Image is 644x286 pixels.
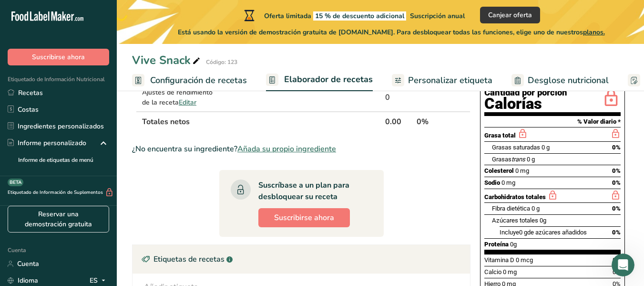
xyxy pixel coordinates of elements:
[19,68,164,84] font: [PERSON_NAME] 👋
[274,212,334,223] font: Suscribirse ahora
[410,11,465,21] font: Suscripción anual
[258,208,350,227] button: Suscribirse ahora
[140,161,160,169] font: Ahora
[22,152,34,163] img: Avatar de Rachelle
[488,11,532,20] font: Canjear oferta
[25,210,92,229] font: Reservar una demostración gratuita
[153,254,225,265] font: Etiquetas de recetas
[153,222,180,229] font: Noticias
[519,229,527,236] font: 0 g
[408,74,492,86] font: Personalizar etiqueta
[10,179,21,186] font: BETA
[18,105,39,114] font: Costas
[8,189,103,196] font: Etiquetado de Información de Suplementos
[492,156,511,163] font: Grasas
[206,58,237,66] font: Código: 123
[484,95,542,113] font: Calorías
[264,11,311,21] font: Oferta limitada
[532,205,540,212] font: 0 g
[480,7,540,23] button: Canjear oferta
[484,268,501,275] font: Calcio
[510,241,517,248] font: 0g
[392,70,492,91] a: Personalizar etiqueta
[143,198,191,236] button: Noticias
[511,156,525,163] font: trans
[237,144,336,154] font: Añada su propio ingrediente
[503,268,517,275] font: 0 mg
[20,138,84,145] font: Mensaje reciente
[385,92,390,103] font: 0
[577,118,621,125] font: % Valor diario *
[18,156,93,164] font: Informe de etiquetas de menú
[266,69,373,92] a: Elaborador de recetas
[484,193,546,201] font: Carbohidratos totales
[484,132,516,139] font: Grasa total
[484,179,500,186] font: Sodio
[612,167,621,174] font: 0%
[417,117,429,127] font: 0%
[527,156,535,163] font: 0 g
[113,15,133,34] img: Imagen de perfil de Rana
[56,222,87,229] font: Mensajes
[484,87,567,98] font: Cantidad por porción
[17,259,39,268] font: Cuenta
[492,144,540,151] font: Grasas saturadas
[48,198,95,236] button: Mensajes
[492,205,530,212] font: Fibra dietética
[511,70,609,91] a: Desglose nutricional
[40,151,454,159] font: Las respuestas te llegarán aquí y por correo electrónico: ✉️ [EMAIL_ADDRESS][DOMAIN_NAME] El equi...
[19,21,94,31] img: logo
[612,179,621,186] font: 0%
[18,88,43,97] font: Recetas
[500,229,519,236] font: Incluye
[132,144,237,154] font: ¿No encuentra su ingrediente?
[14,222,34,229] font: Inicio
[18,159,30,171] img: Avatar de Reem
[136,161,140,169] font: •
[40,161,187,169] font: Fabricante de etiquetas para alimentos, Inc.
[8,206,109,233] a: Reservar una demostración gratuita
[583,28,605,37] font: planos.
[26,159,38,171] img: Avatar de Rana
[258,180,349,202] font: Suscríbase a un plan para desbloquear su receta
[178,28,583,37] font: Está usando la versión de demostración gratuita de [DOMAIN_NAME]. Para desbloquear todas las func...
[528,74,609,86] font: Desglose nutricional
[484,256,514,264] font: Vitamina D
[284,74,373,85] font: Elaborador de recetas
[8,49,109,65] button: Suscribirse ahora
[132,53,191,68] font: Vive Snack
[612,205,621,212] font: 0%
[90,276,98,285] font: ES
[32,53,85,62] font: Suscribirse ahora
[18,122,104,131] font: Ingredientes personalizados
[19,84,142,116] font: ¿Cómo podemos ayudarte?
[132,70,247,91] a: Configuración de recetas
[612,144,621,151] font: 0%
[612,229,621,236] font: 0%
[179,98,196,107] font: Editar
[10,183,181,210] div: Envíanos un mensaje
[484,167,514,174] font: Colesterol
[527,229,587,236] font: de azúcares añadidos
[492,217,538,224] font: Azúcares totales
[150,74,247,86] font: Configuración de recetas
[501,179,515,186] font: 0 mg
[109,222,129,229] font: Ayuda
[142,117,190,127] font: Totales netos
[315,11,404,21] font: 15 % de descuento adicional
[20,192,99,200] font: Envíanos un mensaje
[10,128,181,179] div: Mensaje recienteAvatar de RachelleAvatar de ReemAvatar de RanaLas respuestas te llegarán aquí y p...
[516,256,533,264] font: 0 mcg
[540,217,546,224] font: 0g
[150,15,169,34] img: Imagen de perfil de Rachelle
[484,241,509,248] font: Proteína
[95,198,143,236] button: Ayuda
[18,138,86,148] font: Informe personalizado
[8,246,26,254] font: Cuenta
[515,167,529,174] font: 0 mg
[10,143,181,178] div: Avatar de RachelleAvatar de ReemAvatar de RanaLas respuestas te llegarán aquí y por correo electr...
[8,75,105,83] font: Etiquetado de Información Nutricional
[18,276,38,285] font: Idioma
[612,254,634,276] iframe: Chat en vivo de Intercom
[385,117,401,127] font: 0.00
